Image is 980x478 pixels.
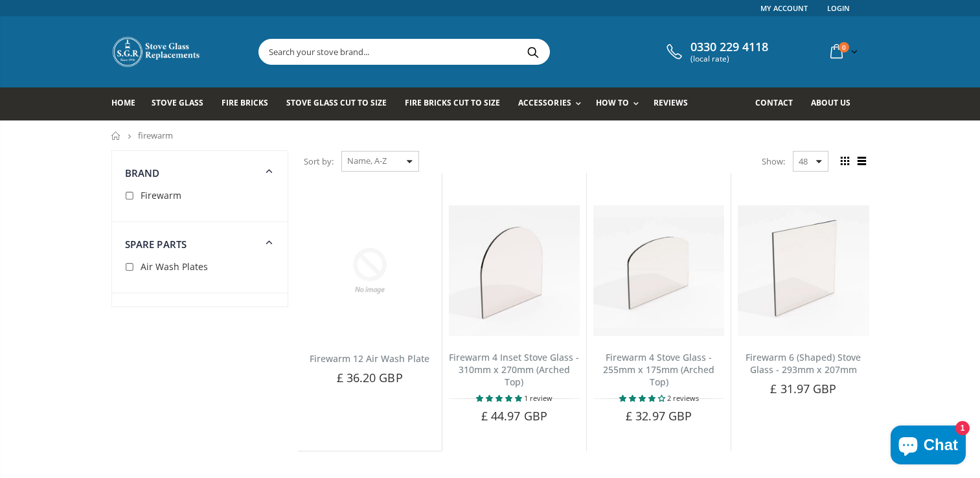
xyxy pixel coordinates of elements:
img: Stove Glass Replacement [111,36,202,68]
span: 2 reviews [667,393,699,403]
span: Firewarm [141,189,181,201]
span: Fire Bricks [222,97,268,108]
span: Brand [125,166,160,179]
span: £ 44.97 GBP [481,408,547,424]
span: firewarm [138,130,173,141]
a: Firewarm 4 Stove Glass - 255mm x 175mm (Arched Top) [603,351,714,388]
span: 4.00 stars [619,393,667,403]
span: 0330 229 4118 [690,40,768,54]
span: Home [111,97,135,108]
a: How To [596,87,645,120]
span: £ 32.97 GBP [626,408,692,424]
span: (local rate) [690,54,768,63]
span: Spare Parts [125,238,187,251]
span: Sort by: [304,150,334,173]
span: £ 31.97 GBP [770,381,836,396]
a: Contact [755,87,803,120]
a: Firewarm 4 Inset Stove Glass - 310mm x 270mm (Arched Top) [449,351,579,388]
span: Grid view [838,154,852,168]
a: 0330 229 4118 (local rate) [663,40,768,63]
a: 0 [825,39,860,64]
span: 1 review [524,393,553,403]
a: Accessories [518,87,587,120]
span: About us [811,97,850,108]
span: How To [596,97,629,108]
span: Reviews [654,97,688,108]
button: Search [519,40,548,64]
span: Fire Bricks Cut To Size [405,97,500,108]
a: Home [111,87,145,120]
input: Search your stove brand... [259,40,694,64]
span: Show: [762,151,785,172]
a: Firewarm 12 Air Wash Plate [310,352,429,365]
span: 5.00 stars [476,393,524,403]
span: Air Wash Plates [141,260,208,273]
span: £ 36.20 GBP [337,370,403,385]
a: Stove Glass Cut To Size [286,87,396,120]
a: Home [111,131,121,140]
img: Firewarm 6 (shaped) Stove Glass [738,205,869,336]
img: Firewarm 4 Inset (Shaped) Stove Glass [449,205,580,336]
a: Reviews [654,87,698,120]
a: About us [811,87,860,120]
span: Stove Glass Cut To Size [286,97,387,108]
a: Fire Bricks [222,87,278,120]
inbox-online-store-chat: Shopify online store chat [887,426,970,468]
a: Firewarm 6 (Shaped) Stove Glass - 293mm x 207mm [746,351,861,376]
span: 0 [839,42,849,52]
img: Firewarm 4 stove glass with an arched top [593,205,724,336]
a: Fire Bricks Cut To Size [405,87,510,120]
span: Contact [755,97,793,108]
span: Accessories [518,97,571,108]
span: Stove Glass [152,97,203,108]
a: Stove Glass [152,87,213,120]
span: List view [855,154,869,168]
